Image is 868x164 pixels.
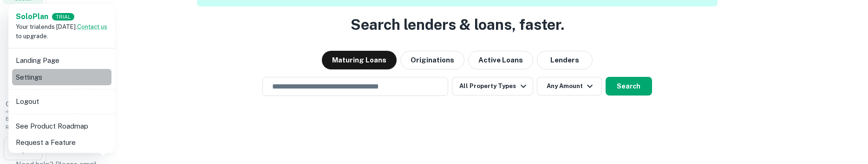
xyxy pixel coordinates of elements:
[12,93,111,110] li: Logout
[12,52,111,69] li: Landing Page
[12,134,111,151] li: Request a Feature
[16,23,107,40] span: Your trial ends [DATE]. to upgrade.
[52,13,74,21] div: TRIAL
[12,118,111,135] li: See Product Roadmap
[16,11,48,22] a: SoloPlan
[822,89,868,134] iframe: Chat Widget
[77,23,107,30] a: Contact us
[12,69,111,86] li: Settings
[16,12,48,21] strong: Solo Plan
